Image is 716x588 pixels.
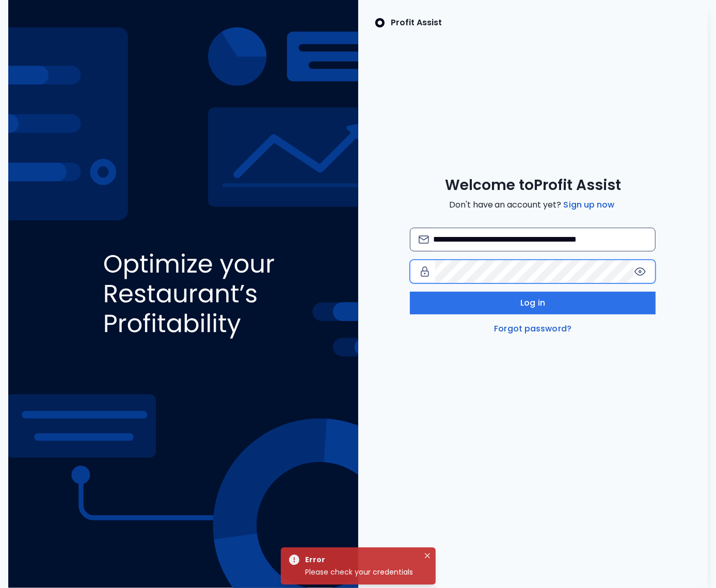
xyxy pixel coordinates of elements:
[419,235,429,244] img: email
[391,17,442,29] p: Profit Assist
[306,566,419,579] div: Please check your credentials
[449,199,617,211] span: Don't have an account yet?
[375,17,385,29] img: SpotOn Logo
[306,554,415,566] div: Error
[492,323,574,335] a: Forgot password?
[562,199,617,211] a: Sign up now
[410,292,656,314] button: Log in
[421,550,434,562] button: Close
[520,297,545,309] span: Log in
[445,176,621,195] span: Welcome to Profit Assist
